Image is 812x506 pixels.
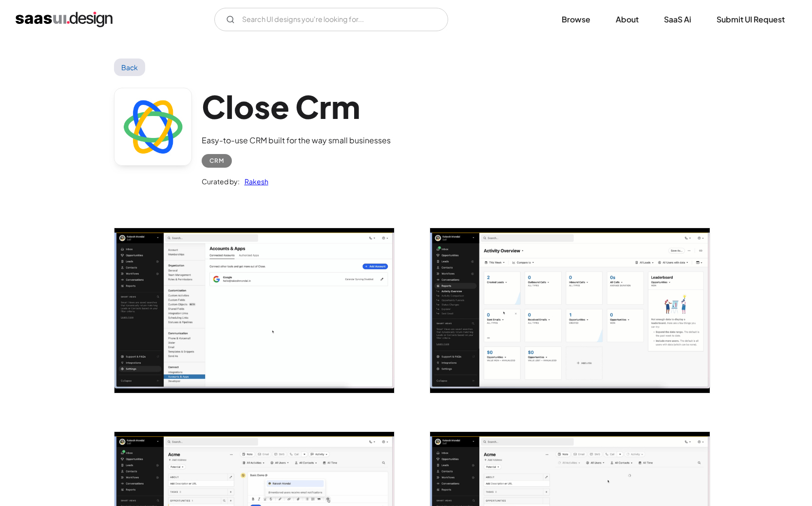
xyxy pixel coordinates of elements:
[202,88,391,125] h1: Close Crm
[209,155,224,167] div: CRM
[705,9,796,30] a: Submit UI Request
[604,9,650,30] a: About
[202,175,240,187] div: Curated by:
[202,135,391,146] div: Easy-to-use CRM built for the way small businesses
[550,9,602,30] a: Browse
[16,12,113,27] a: home
[240,175,268,187] a: Rakesh
[652,9,703,30] a: SaaS Ai
[114,228,394,393] img: 667d3e72458bb01af5b69844_close%20crm%20acounts%20apps.png
[430,228,710,393] img: 667d3e727404bb2e04c0ed5e_close%20crm%20activity%20overview.png
[214,8,448,31] form: Email Form
[214,8,448,31] input: Search UI designs you're looking for...
[430,228,710,393] a: open lightbox
[114,228,394,393] a: open lightbox
[114,58,146,76] a: Back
